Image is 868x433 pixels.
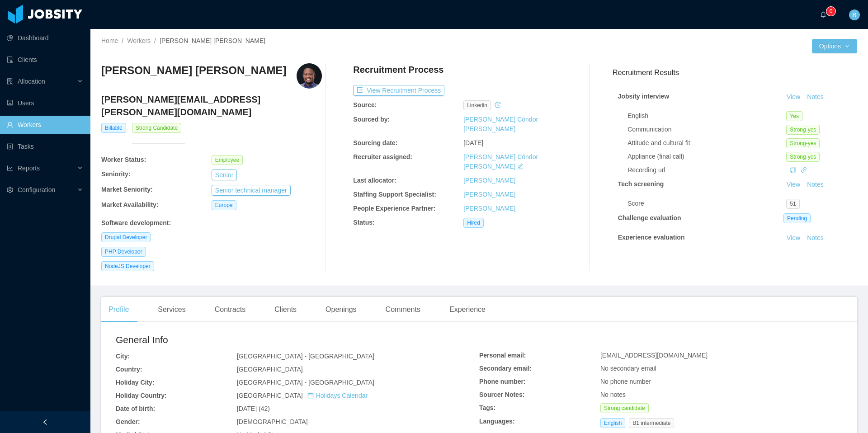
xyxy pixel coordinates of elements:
span: Reports [18,165,40,172]
i: icon: calendar [307,392,314,399]
span: Strong Candidate [132,123,181,133]
span: Configuration [18,186,55,193]
b: Holiday Country: [116,392,167,399]
div: Copy [790,165,796,175]
a: icon: auditClients [7,51,83,69]
b: Sourced by: [353,116,390,123]
span: [GEOGRAPHIC_DATA] [237,392,368,399]
div: Appliance (final call) [627,152,786,161]
span: [EMAIL_ADDRESS][DOMAIN_NAME] [600,352,708,359]
span: [DATE] [463,139,483,146]
div: Score [627,199,786,208]
span: NodeJS Developer [101,261,154,271]
b: Last allocator: [353,177,396,184]
a: View [783,234,803,241]
span: Pending [783,213,811,223]
div: Clients [267,297,304,322]
strong: Jobsity interview [618,93,670,100]
a: View [783,181,803,188]
a: Workers [127,37,151,44]
b: Languages: [479,418,515,425]
b: Gender: [116,418,140,425]
span: / [122,37,123,44]
b: Recruiter assigned: [353,153,412,160]
span: [DATE] (42) [237,405,270,412]
span: Strong-yes [786,152,820,162]
i: icon: link [801,167,807,173]
b: Market Availability: [101,201,159,208]
button: Notes [803,92,827,103]
span: Employee [212,155,243,165]
span: No phone number [600,378,651,385]
strong: Experience evaluation [618,234,685,241]
a: icon: userWorkers [7,116,83,134]
button: Optionsicon: down [812,39,857,53]
div: Profile [101,297,136,322]
b: Date of birth: [116,405,155,412]
a: View [783,93,803,100]
a: [PERSON_NAME] Cóndor [PERSON_NAME] [463,116,538,132]
b: Secondary email: [479,365,532,372]
i: icon: copy [790,167,796,173]
span: / [154,37,156,44]
div: Services [151,297,193,322]
a: [PERSON_NAME] [463,191,515,198]
i: icon: edit [517,163,524,169]
span: Drupal Developer [101,232,151,242]
span: No secondary email [600,365,656,372]
div: Recording url [627,165,786,175]
button: Senior technical manager [212,185,291,196]
a: icon: exportView Recruitment Process [353,87,444,94]
span: PHP Developer [101,247,146,257]
h4: Recruitment Process [353,63,443,76]
span: linkedin [463,100,491,110]
b: Phone number: [479,378,526,385]
a: icon: pie-chartDashboard [7,29,83,47]
span: [PERSON_NAME] [PERSON_NAME] [160,37,265,44]
button: Senior [212,169,237,180]
b: Market Seniority: [101,186,153,193]
img: fd2333eb-4009-4c1b-96d1-652b0af760d7_66563d3fb7647-400w.png [297,63,322,89]
button: icon: exportView Recruitment Process [353,85,444,96]
div: Contracts [208,297,253,322]
button: Notes [803,179,827,190]
strong: Challenge evaluation [618,214,681,221]
a: [PERSON_NAME] Cóndor [PERSON_NAME] [463,153,538,170]
div: Comments [378,297,428,322]
span: Strong-yes [786,138,820,148]
span: [DEMOGRAPHIC_DATA] [237,418,308,425]
a: [PERSON_NAME] [463,177,515,184]
div: Experience [442,297,493,322]
div: English [627,111,786,121]
a: icon: profileTasks [7,137,83,155]
span: Allocation [18,78,45,85]
span: Strong-yes [786,125,820,135]
a: Home [101,37,118,44]
b: Personal email: [479,352,526,359]
sup: 0 [826,7,835,16]
span: Europe [212,200,236,210]
div: Communication [627,125,786,134]
b: Sourcing date: [353,139,397,146]
strong: Tech screening [618,180,664,188]
b: Worker Status: [101,156,146,163]
i: icon: bell [820,11,826,18]
b: Holiday City: [116,379,155,386]
b: People Experience Partner: [353,205,435,212]
div: Openings [318,297,364,322]
h4: [PERSON_NAME][EMAIL_ADDRESS][PERSON_NAME][DOMAIN_NAME] [101,93,322,118]
i: icon: history [495,102,501,108]
h3: Recruitment Results [613,67,857,78]
i: icon: solution [7,78,13,85]
b: Country: [116,366,142,373]
h2: General Info [116,333,479,347]
b: Seniority: [101,170,131,178]
span: Hired [463,218,484,228]
i: icon: line-chart [7,165,13,171]
span: Strong candidate [600,403,649,413]
b: Software development : [101,219,171,226]
b: Status: [353,219,374,226]
span: [GEOGRAPHIC_DATA] - [GEOGRAPHIC_DATA] [237,379,374,386]
a: icon: robotUsers [7,94,83,112]
span: [GEOGRAPHIC_DATA] - [GEOGRAPHIC_DATA] [237,353,374,360]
